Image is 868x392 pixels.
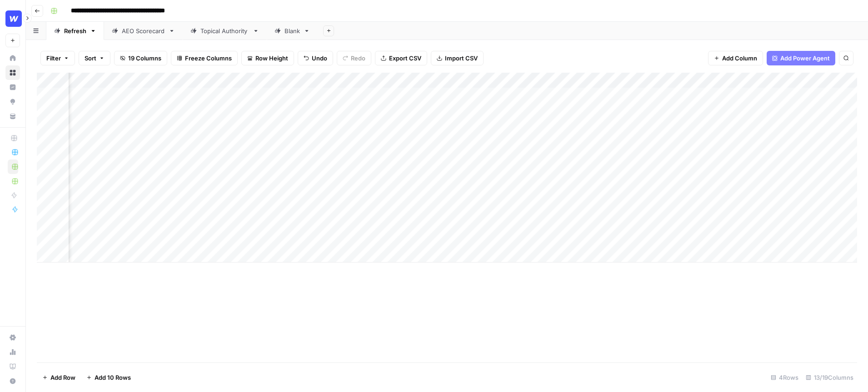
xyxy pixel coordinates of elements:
[5,80,20,94] a: Insights
[5,51,20,65] a: Home
[95,373,131,382] span: Add 10 Rows
[171,51,238,65] button: Freeze Columns
[85,54,96,63] span: Sort
[445,54,478,63] span: Import CSV
[722,54,757,63] span: Add Column
[255,54,288,63] span: Row Height
[46,22,104,40] a: Refresh
[50,373,75,382] span: Add Row
[5,10,22,27] img: Webflow Logo
[267,22,318,40] a: Blank
[312,54,327,63] span: Undo
[431,51,484,65] button: Import CSV
[5,7,20,30] button: Workspace: Webflow
[5,359,20,374] a: Learning Hub
[767,370,802,385] div: 4 Rows
[5,330,20,345] a: Settings
[40,51,75,65] button: Filter
[5,65,20,80] a: Browse
[708,51,763,65] button: Add Column
[64,26,86,35] div: Refresh
[5,94,20,109] a: Opportunities
[183,22,267,40] a: Topical Authority
[767,51,835,65] button: Add Power Agent
[128,54,161,63] span: 19 Columns
[298,51,333,65] button: Undo
[241,51,294,65] button: Row Height
[5,374,20,388] button: Help + Support
[122,26,165,35] div: AEO Scorecard
[351,54,365,63] span: Redo
[114,51,167,65] button: 19 Columns
[375,51,427,65] button: Export CSV
[46,54,61,63] span: Filter
[5,109,20,124] a: Your Data
[337,51,371,65] button: Redo
[79,51,110,65] button: Sort
[104,22,183,40] a: AEO Scorecard
[81,370,136,385] button: Add 10 Rows
[37,370,81,385] button: Add Row
[389,54,421,63] span: Export CSV
[185,54,232,63] span: Freeze Columns
[5,345,20,359] a: Usage
[200,26,249,35] div: Topical Authority
[780,54,830,63] span: Add Power Agent
[284,26,300,35] div: Blank
[802,370,857,385] div: 13/19 Columns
